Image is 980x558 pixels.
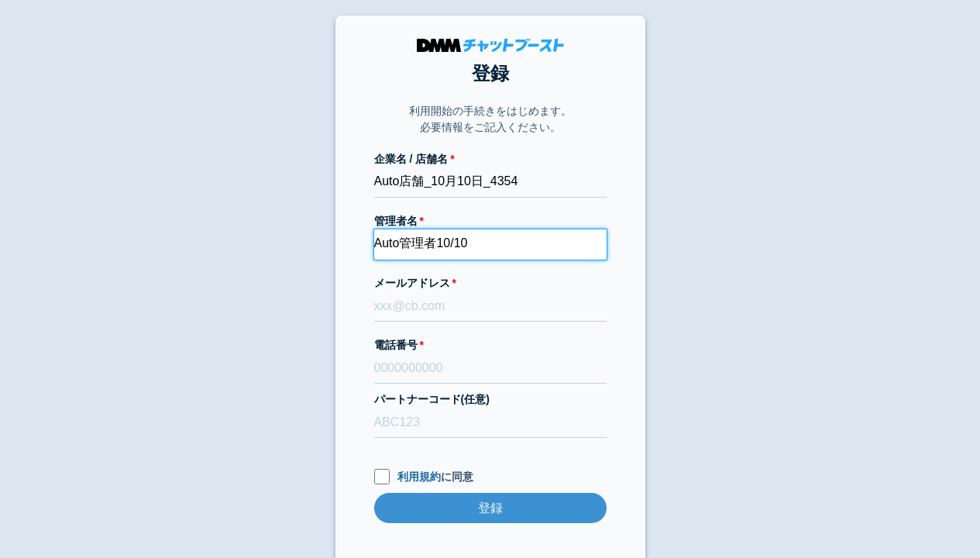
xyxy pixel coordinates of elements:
input: 0000000000 [374,353,607,384]
h1: 登録 [374,60,607,88]
img: DMMチャットブースト [417,39,564,52]
input: 会話 太郎 [374,229,607,260]
input: ABC123 [374,408,607,438]
label: 電話番号 [374,337,607,353]
label: メールアドレス [374,275,607,291]
label: に同意 [374,469,607,485]
label: パートナーコード(任意) [374,391,607,408]
input: 利用規約に同意 [374,469,390,484]
input: xxx@cb.com [374,291,607,322]
label: 企業名 / 店舗名 [374,151,607,167]
a: 利用規約 [397,470,441,483]
p: 利用開始の手続きをはじめます。 必要情報をご記入ください。 [409,103,572,136]
label: 管理者名 [374,213,607,229]
input: 株式会社チャットブースト [374,167,607,198]
input: 登録 [374,493,607,523]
